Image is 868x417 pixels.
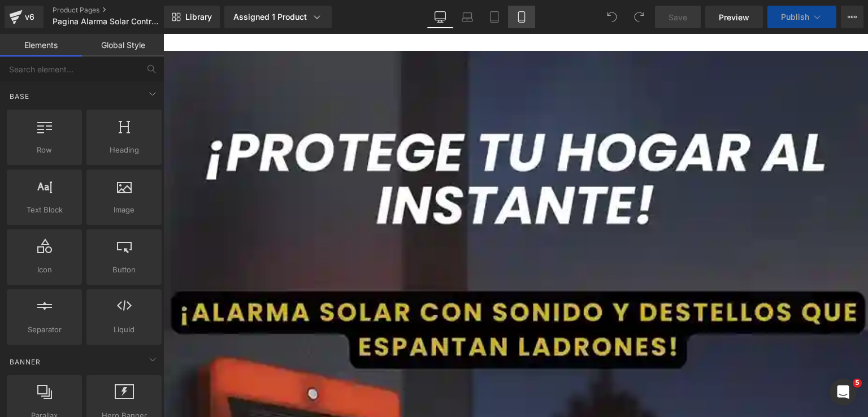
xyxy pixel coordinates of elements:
span: Banner [8,357,42,367]
a: Product Pages [53,6,183,15]
span: Preview [719,11,749,23]
span: Heading [90,144,158,156]
span: Button [90,264,158,276]
span: Save [669,11,687,23]
div: Assigned 1 Product [233,11,323,23]
button: Undo [601,6,623,28]
a: Global Style [82,34,164,57]
span: Separator [10,324,79,336]
a: Mobile [508,6,535,28]
button: Redo [628,6,650,28]
a: Desktop [427,6,454,28]
a: New Library [164,6,220,28]
span: Library [185,12,212,22]
a: Preview [705,6,763,28]
button: More [841,6,863,28]
span: Icon [10,264,79,276]
button: Publish [767,6,836,28]
a: v6 [5,6,44,28]
span: Row [10,144,79,156]
span: Publish [781,12,809,21]
span: Base [8,91,31,102]
a: Tablet [481,6,508,28]
span: 5 [853,379,862,388]
span: Text Block [10,204,79,216]
span: Image [90,204,158,216]
div: v6 [23,10,37,24]
iframe: Intercom live chat [830,379,857,406]
a: Laptop [454,6,481,28]
span: Pagina Alarma Solar Control - [DATE] 14:18:34 [53,17,161,26]
span: Liquid [90,324,158,336]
